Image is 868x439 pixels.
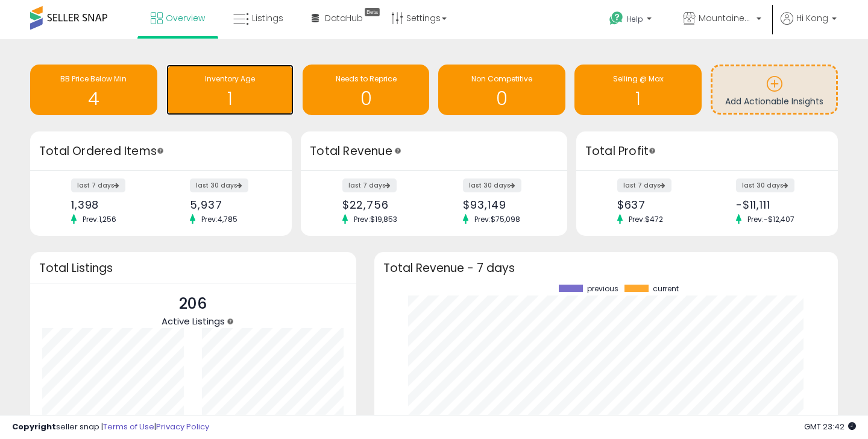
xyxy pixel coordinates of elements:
div: $22,756 [342,198,425,211]
label: last 30 days [463,178,521,192]
span: Non Competitive [471,74,532,84]
div: 5,937 [190,198,271,211]
div: -$11,111 [736,198,817,211]
span: Prev: -$12,407 [741,214,800,224]
label: last 7 days [342,178,397,192]
a: Needs to Reprice 0 [303,65,430,115]
span: Prev: 1,256 [77,214,122,224]
p: 206 [162,292,225,315]
span: Needs to Reprice [336,74,397,84]
h3: Total Listings [39,264,347,273]
a: Terms of Use [103,421,154,432]
div: $637 [617,198,698,211]
span: Listings [252,12,283,24]
div: Tooltip anchor [647,145,658,156]
span: Hi Kong [796,12,828,24]
span: previous [587,285,618,293]
h1: 1 [580,89,696,109]
h3: Total Ordered Items [39,143,283,160]
strong: Copyright [12,421,56,432]
div: Tooltip anchor [392,145,403,156]
div: Tooltip anchor [155,145,166,156]
div: $93,149 [463,198,546,211]
h1: 0 [444,89,559,109]
a: BB Price Below Min 4 [30,65,157,115]
span: Help [627,14,643,24]
span: Prev: $75,098 [468,214,526,224]
span: 2025-10-6 23:42 GMT [804,421,856,432]
span: Inventory Age [205,74,255,84]
div: Tooltip anchor [362,6,383,18]
a: Add Actionable Insights [712,66,836,113]
div: Tooltip anchor [225,316,236,327]
a: Help [600,2,664,39]
label: last 30 days [736,178,794,192]
a: Hi Kong [781,12,837,39]
span: Prev: 4,785 [195,214,244,224]
h3: Total Revenue [310,143,558,160]
span: current [653,285,679,293]
span: Prev: $472 [623,214,669,224]
span: Prev: $19,853 [348,214,403,224]
span: Selling @ Max [613,74,664,84]
h1: 1 [172,89,288,109]
h3: Total Revenue - 7 days [383,264,829,273]
h1: 0 [309,89,424,109]
a: Privacy Policy [156,421,209,432]
label: last 7 days [617,178,671,192]
label: last 7 days [71,178,125,192]
i: Get Help [609,11,624,26]
a: Selling @ Max 1 [574,65,702,115]
span: DataHub [325,12,363,24]
div: 1,398 [71,198,152,211]
span: Add Actionable Insights [725,95,823,107]
span: Active Listings [162,315,225,327]
div: seller snap | | [12,422,209,433]
span: BB Price Below Min [60,74,127,84]
label: last 30 days [190,178,248,192]
span: Overview [166,12,205,24]
h1: 4 [36,89,151,109]
h3: Total Profit [585,143,829,160]
a: Inventory Age 1 [166,65,294,115]
a: Non Competitive 0 [438,65,565,115]
span: MountaineerBrand [699,12,753,24]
